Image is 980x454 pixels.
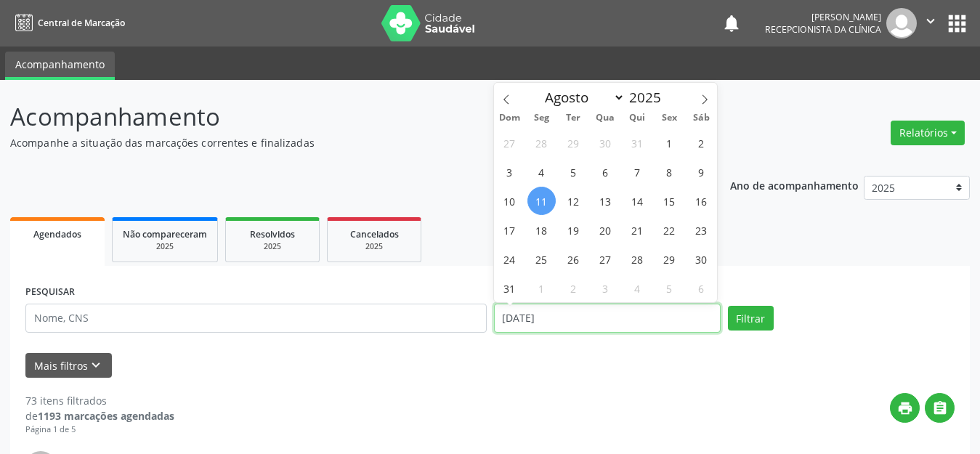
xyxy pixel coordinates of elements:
span: Agendados [33,228,81,240]
span: Setembro 3, 2025 [591,274,620,302]
span: Ter [557,113,589,123]
button: Mais filtroskeyboard_arrow_down [25,353,112,378]
input: Selecione um intervalo [494,304,721,333]
span: Recepcionista da clínica [765,23,881,36]
span: Agosto 29, 2025 [655,245,684,273]
img: img [886,8,917,38]
span: Agosto 13, 2025 [591,187,620,215]
span: Agosto 11, 2025 [527,187,556,215]
span: Qui [621,113,653,123]
span: Setembro 4, 2025 [623,274,652,302]
div: 2025 [236,241,309,252]
span: Agosto 30, 2025 [687,245,716,273]
span: Agosto 23, 2025 [687,216,716,244]
span: Julho 29, 2025 [559,129,588,157]
p: Ano de acompanhamento [730,176,859,194]
button:  [925,393,955,423]
span: Agosto 18, 2025 [527,216,556,244]
span: Qua [589,113,621,123]
select: Month [538,87,625,108]
span: Agosto 27, 2025 [591,245,620,273]
span: Agosto 20, 2025 [591,216,620,244]
input: Year [625,88,673,107]
span: Agosto 8, 2025 [655,158,684,186]
div: Página 1 de 5 [25,423,174,436]
span: Sáb [685,113,717,123]
span: Agosto 7, 2025 [623,158,652,186]
span: Agosto 1, 2025 [655,129,684,157]
span: Não compareceram [123,228,207,240]
span: Agosto 14, 2025 [623,187,652,215]
span: Agosto 16, 2025 [687,187,716,215]
button: Relatórios [891,121,965,145]
i: print [897,400,913,416]
span: Julho 27, 2025 [495,129,524,157]
span: Sex [653,113,685,123]
span: Agosto 4, 2025 [527,158,556,186]
button: print [890,393,920,423]
span: Setembro 1, 2025 [527,274,556,302]
div: de [25,408,174,423]
i:  [932,400,948,416]
span: Agosto 24, 2025 [495,245,524,273]
span: Agosto 25, 2025 [527,245,556,273]
a: Central de Marcação [10,11,125,35]
span: Julho 28, 2025 [527,129,556,157]
span: Cancelados [350,228,399,240]
span: Agosto 10, 2025 [495,187,524,215]
span: Agosto 26, 2025 [559,245,588,273]
span: Agosto 6, 2025 [591,158,620,186]
span: Setembro 2, 2025 [559,274,588,302]
p: Acompanhe a situação das marcações correntes e finalizadas [10,135,682,150]
span: Agosto 22, 2025 [655,216,684,244]
i: keyboard_arrow_down [88,357,104,373]
div: [PERSON_NAME] [765,11,881,23]
strong: 1193 marcações agendadas [38,409,174,423]
input: Nome, CNS [25,304,487,333]
button: Filtrar [728,306,774,331]
span: Agosto 12, 2025 [559,187,588,215]
span: Agosto 21, 2025 [623,216,652,244]
div: 2025 [338,241,410,252]
span: Setembro 6, 2025 [687,274,716,302]
span: Seg [525,113,557,123]
span: Setembro 5, 2025 [655,274,684,302]
div: 73 itens filtrados [25,393,174,408]
button:  [917,8,944,38]
span: Agosto 17, 2025 [495,216,524,244]
button: apps [944,11,970,36]
span: Agosto 3, 2025 [495,158,524,186]
span: Central de Marcação [38,17,125,29]
span: Agosto 28, 2025 [623,245,652,273]
label: PESQUISAR [25,281,75,304]
p: Acompanhamento [10,99,682,135]
button: notifications [721,13,742,33]
span: Julho 30, 2025 [591,129,620,157]
span: Agosto 9, 2025 [687,158,716,186]
span: Agosto 2, 2025 [687,129,716,157]
span: Agosto 31, 2025 [495,274,524,302]
i:  [923,13,939,29]
span: Agosto 5, 2025 [559,158,588,186]
span: Agosto 15, 2025 [655,187,684,215]
span: Julho 31, 2025 [623,129,652,157]
span: Agosto 19, 2025 [559,216,588,244]
span: Dom [494,113,526,123]
a: Acompanhamento [5,52,115,80]
div: 2025 [123,241,207,252]
span: Resolvidos [250,228,295,240]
